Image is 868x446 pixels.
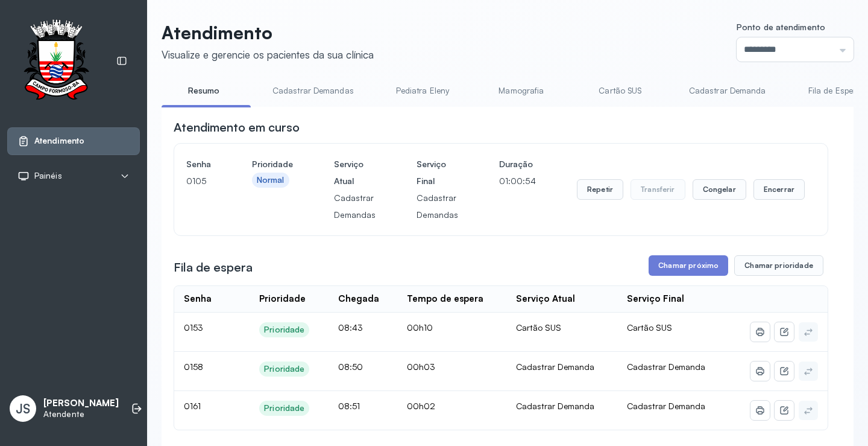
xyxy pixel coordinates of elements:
[693,179,746,200] button: Congelar
[417,190,458,223] p: Cadastrar Demandas
[334,190,376,223] p: Cadastrar Demandas
[516,401,608,412] div: Cadastrar Demanda
[43,409,119,419] p: Atendente
[380,81,465,101] a: Pediatra Eleny
[627,322,672,333] span: Cartão SUS
[259,293,306,305] div: Prioridade
[649,255,728,276] button: Chamar próximo
[417,156,458,190] h4: Serviço Final
[677,81,778,101] a: Cadastrar Demanda
[338,322,363,333] span: 08:43
[627,401,705,411] span: Cadastrar Demanda
[753,179,805,200] button: Encerrar
[516,322,608,333] div: Cartão SUS
[162,48,374,61] div: Visualize e gerencie os pacientes da sua clínica
[260,81,366,101] a: Cadastrar Demandas
[17,135,130,147] a: Atendimento
[499,173,536,190] p: 01:00:54
[338,293,379,305] div: Chegada
[174,119,300,136] h3: Atendimento em curso
[407,362,435,372] span: 00h03
[162,81,246,101] a: Resumo
[184,293,212,305] div: Senha
[338,362,363,372] span: 08:50
[264,325,304,335] div: Prioridade
[34,171,62,181] span: Painéis
[264,364,304,374] div: Prioridade
[257,175,285,185] div: Normal
[627,362,705,372] span: Cadastrar Demanda
[499,156,536,173] h4: Duração
[252,156,293,173] h4: Prioridade
[186,156,211,173] h4: Senha
[516,362,608,372] div: Cadastrar Demanda
[162,22,374,43] p: Atendimento
[184,322,203,333] span: 0153
[264,403,304,413] div: Prioridade
[407,401,435,411] span: 00h02
[184,362,203,372] span: 0158
[479,81,564,101] a: Mamografia
[578,81,662,101] a: Cartão SUS
[734,255,823,276] button: Chamar prioridade
[43,398,119,409] p: [PERSON_NAME]
[13,19,99,103] img: Logotipo do estabelecimento
[407,322,433,333] span: 00h10
[407,293,483,305] div: Tempo de espera
[516,293,575,305] div: Serviço Atual
[631,179,685,200] button: Transferir
[737,22,825,32] span: Ponto de atendimento
[34,136,84,146] span: Atendimento
[577,179,623,200] button: Repetir
[627,293,684,305] div: Serviço Final
[174,259,253,276] h3: Fila de espera
[338,401,360,411] span: 08:51
[184,401,201,411] span: 0161
[186,173,211,190] p: 0105
[334,156,376,190] h4: Serviço Atual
